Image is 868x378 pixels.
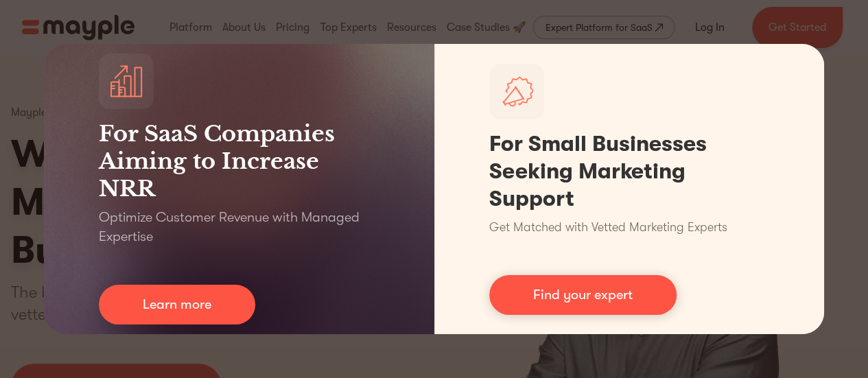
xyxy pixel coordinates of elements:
[99,208,379,246] p: Optimize Customer Revenue with Managed Expertise
[489,275,677,315] a: Find your expert
[489,218,727,237] p: Get Matched with Vetted Marketing Experts
[489,130,770,213] h1: For Small Businesses Seeking Marketing Support
[99,120,379,202] h3: For SaaS Companies Aiming to Increase NRR
[99,285,255,324] a: Learn more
